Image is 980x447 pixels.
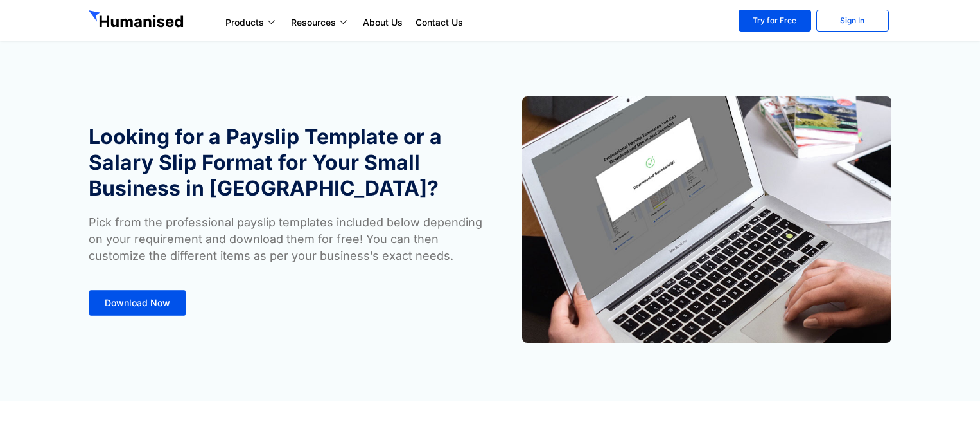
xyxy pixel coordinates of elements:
a: Products [219,15,284,30]
a: About Us [356,15,409,30]
a: Download Now [89,290,186,316]
a: Try for Free [739,10,811,32]
a: Resources [284,15,356,30]
a: Sign In [816,10,889,32]
h1: Looking for a Payslip Template or a Salary Slip Format for Your Small Business in [GEOGRAPHIC_DATA]? [89,124,484,201]
a: Contact Us [409,15,469,30]
p: Pick from the professional payslip templates included below depending on your requirement and dow... [89,214,484,264]
img: GetHumanised Logo [89,10,186,31]
span: Download Now [105,298,170,307]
